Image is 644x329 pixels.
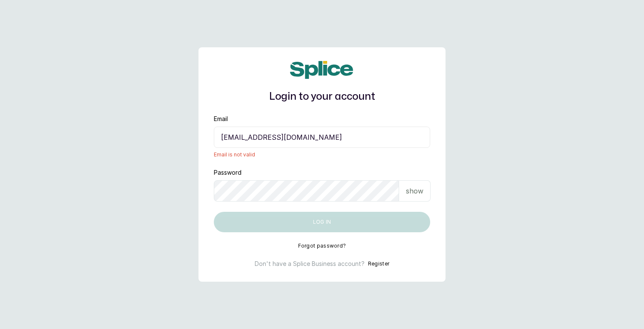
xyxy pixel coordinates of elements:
button: Register [368,260,389,268]
label: Email [214,115,228,123]
input: email@acme.com [214,127,430,148]
button: Log in [214,212,430,232]
h1: Login to your account [214,89,430,104]
button: Forgot password? [298,242,346,249]
span: Email is not valid [214,151,430,158]
label: Password [214,168,241,177]
p: Don't have a Splice Business account? [255,260,365,268]
p: show [406,186,423,196]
